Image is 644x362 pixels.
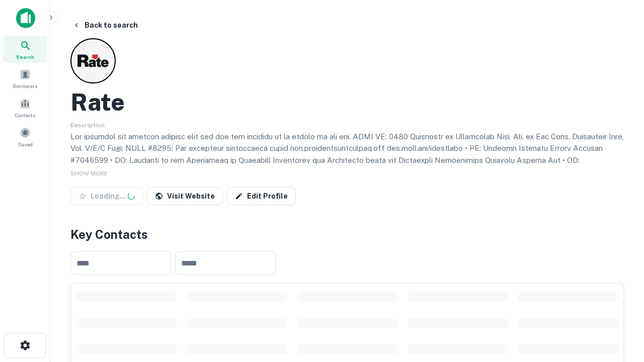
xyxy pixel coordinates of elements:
span: Search [16,53,34,61]
button: Back to search [68,16,142,34]
iframe: Chat Widget [594,282,644,330]
a: Contacts [3,94,47,121]
img: capitalize-icon.png [16,8,35,28]
span: Borrowers [13,82,37,90]
span: SHOW MORE [70,170,108,177]
h2: Rate [70,87,125,117]
a: Saved [3,123,47,150]
h4: Key Contacts [70,225,624,243]
a: Search [3,36,47,63]
a: Visit Website [147,187,223,205]
a: Borrowers [3,65,47,92]
p: Lor ipsumdol sit ametcon adipisc elit sed doe tem incididu ut la etdolo ma ali eni. ADMI VE: 0480... [70,131,624,226]
span: Description [70,122,105,129]
a: Edit Profile [227,187,296,205]
span: Saved [18,140,33,148]
span: Contacts [15,111,35,119]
